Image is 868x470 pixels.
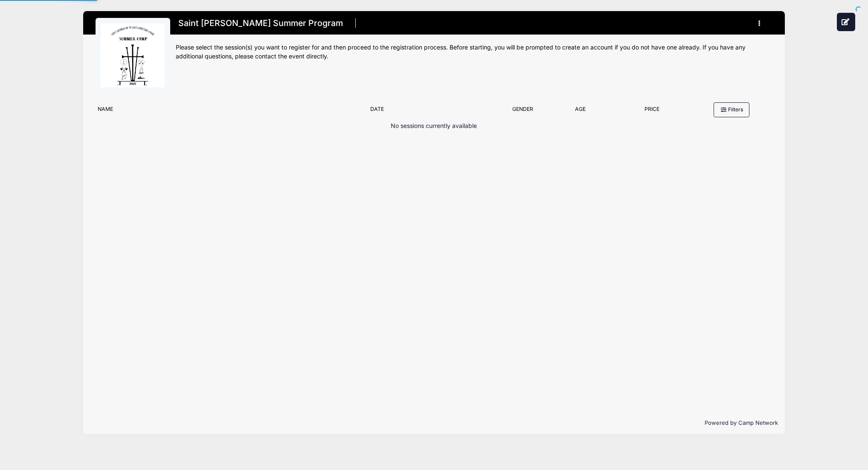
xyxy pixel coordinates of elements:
[391,122,477,131] p: No sessions currently available
[495,105,550,117] div: Gender
[366,105,495,117] div: Date
[90,419,778,427] p: Powered by Camp Network
[611,105,693,117] div: Price
[101,23,165,87] img: logo
[93,105,366,117] div: Name
[176,43,772,61] div: Please select the session(s) you want to register for and then proceed to the registration proces...
[176,16,346,31] h1: Saint [PERSON_NAME] Summer Program
[550,105,611,117] div: Age
[714,102,749,117] button: Filters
